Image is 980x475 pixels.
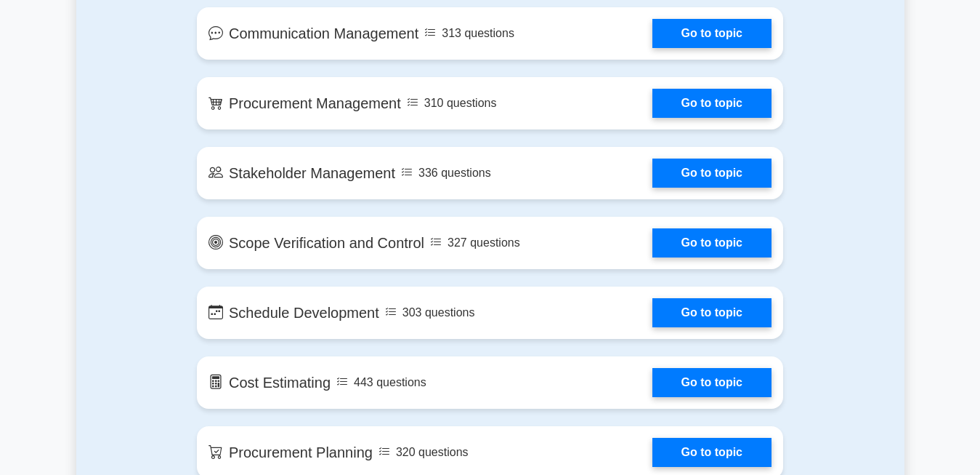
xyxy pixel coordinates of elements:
a: Go to topic [652,89,772,118]
a: Go to topic [652,298,772,327]
a: Go to topic [652,19,772,48]
a: Go to topic [652,159,772,188]
a: Go to topic [652,438,772,467]
a: Go to topic [652,228,772,258]
a: Go to topic [652,368,772,397]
